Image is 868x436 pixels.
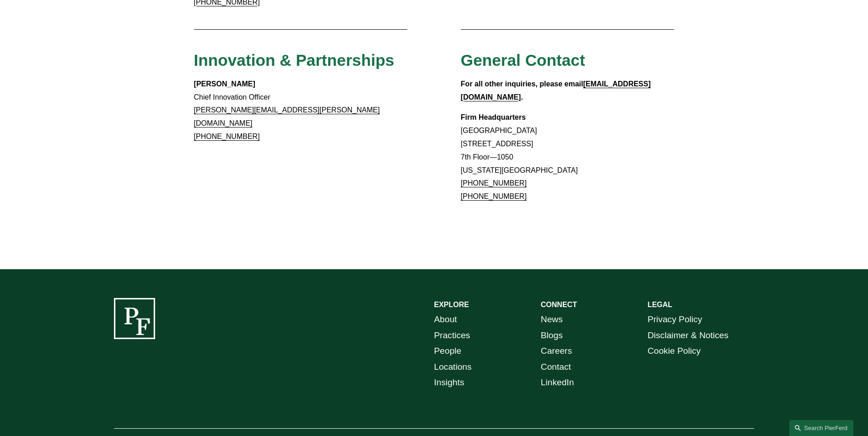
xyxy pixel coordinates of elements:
a: News [541,312,563,328]
a: [PHONE_NUMBER] [461,192,527,200]
a: Search this site [789,420,853,436]
strong: CONNECT [541,301,577,308]
p: [GEOGRAPHIC_DATA] [STREET_ADDRESS] 7th Floor—1050 [US_STATE][GEOGRAPHIC_DATA] [461,111,674,203]
a: About [434,312,457,328]
a: [PHONE_NUMBER] [461,179,527,187]
a: Cookie Policy [647,343,701,359]
span: Innovation & Partnerships [194,51,394,69]
a: [EMAIL_ADDRESS][DOMAIN_NAME] [461,80,651,101]
p: Chief Innovation Officer [194,78,408,144]
a: Disclaimer & Notices [647,328,728,344]
a: Privacy Policy [647,312,702,328]
a: [PHONE_NUMBER] [194,133,260,140]
strong: EXPLORE [434,301,469,308]
strong: [PERSON_NAME] [194,80,255,88]
a: People [434,343,462,359]
a: [PERSON_NAME][EMAIL_ADDRESS][PERSON_NAME][DOMAIN_NAME] [194,106,380,127]
a: Insights [434,375,464,391]
a: Blogs [541,328,563,344]
a: Practices [434,328,470,344]
a: LinkedIn [541,375,574,391]
span: General Contact [461,51,585,69]
strong: For all other inquiries, please email [461,80,583,88]
strong: . [521,93,523,101]
strong: LEGAL [647,301,672,308]
a: Careers [541,343,572,359]
a: Locations [434,359,472,375]
strong: Firm Headquarters [461,113,526,121]
a: Contact [541,359,571,375]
